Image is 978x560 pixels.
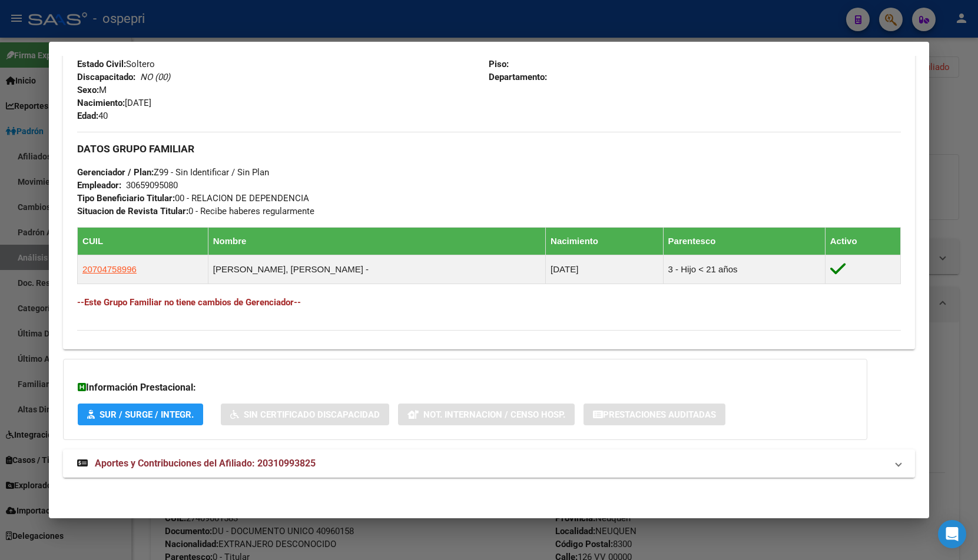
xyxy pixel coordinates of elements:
[63,449,915,478] mat-expansion-panel-header: Aportes y Contribuciones del Afiliado: 20310993825
[77,59,155,69] span: Soltero
[77,85,107,95] span: M
[77,111,98,121] strong: Edad:
[546,227,663,255] th: Nacimiento
[489,72,547,82] strong: Departamento:
[77,193,175,204] strong: Tipo Beneficiario Titular:
[78,404,203,425] button: SUR / SURGE / INTEGR.
[77,167,154,178] strong: Gerenciador / Plan:
[82,264,137,274] span: 20704758996
[546,255,663,284] td: [DATE]
[208,255,545,284] td: [PERSON_NAME], [PERSON_NAME] -
[77,111,108,121] span: 40
[78,227,208,255] th: CUIL
[77,46,162,56] span: 0 - Titular
[77,193,309,204] span: 00 - RELACION DE DEPENDENCIA
[77,72,135,82] strong: Discapacitado:
[77,59,126,69] strong: Estado Civil:
[77,98,125,108] strong: Nacimiento:
[423,409,565,420] span: Not. Internacion / Censo Hosp.
[77,206,188,216] strong: Situacion de Revista Titular:
[825,227,900,255] th: Activo
[126,179,178,192] div: 30659095080
[398,404,575,425] button: Not. Internacion / Censo Hosp.
[244,409,380,420] span: Sin Certificado Discapacidad
[77,46,125,56] strong: Parentesco:
[77,142,901,155] h3: DATOS GRUPO FAMILIAR
[938,520,966,548] div: Open Intercom Messenger
[77,167,269,178] span: Z99 - Sin Identificar / Sin Plan
[489,59,509,69] strong: Piso:
[140,72,170,82] i: NO (00)
[489,46,595,56] span: RIVADAVIA VISTA AL
[584,404,725,425] button: Prestaciones Auditadas
[100,409,194,420] span: SUR / SURGE / INTEGR.
[489,46,511,56] strong: Calle:
[77,296,901,309] h4: --Este Grupo Familiar no tiene cambios de Gerenciador--
[208,227,545,255] th: Nombre
[663,227,825,255] th: Parentesco
[663,255,825,284] td: 3 - Hijo < 21 años
[95,458,316,469] span: Aportes y Contribuciones del Afiliado: 20310993825
[603,409,716,420] span: Prestaciones Auditadas
[221,404,389,425] button: Sin Certificado Discapacidad
[77,85,99,95] strong: Sexo:
[78,381,853,395] h3: Información Prestacional:
[77,180,121,191] strong: Empleador:
[77,206,314,216] span: 0 - Recibe haberes regularmente
[77,98,151,108] span: [DATE]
